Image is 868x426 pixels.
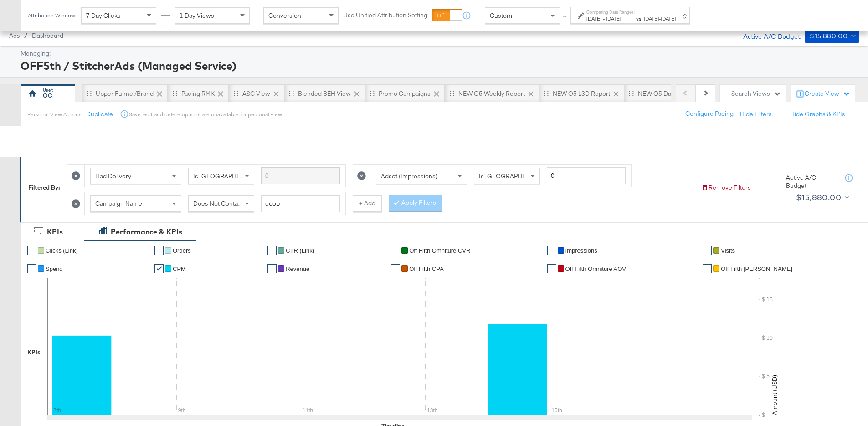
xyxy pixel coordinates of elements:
[679,106,740,122] button: Configure Pacing
[458,89,525,98] div: NEW O5 Weekly Report
[629,91,634,96] div: Drag to reorder tab
[544,91,549,96] div: Drag to reorder tab
[193,172,263,180] span: Is [GEOGRAPHIC_DATA]
[268,11,301,20] span: Conversion
[547,246,556,255] a: ✔
[9,32,20,39] span: Ads
[721,265,792,272] span: Off Fifth [PERSON_NAME]
[381,172,437,180] span: Adset (Impressions)
[644,15,659,22] span: [DATE]
[154,246,164,255] a: ✔
[181,89,215,98] div: Pacing RMK
[343,11,429,20] label: Use Unified Attribution Setting:
[95,199,142,208] span: Campaign Name
[565,265,626,272] span: Off Fifth Omniture AOV
[267,246,277,255] a: ✔
[193,199,243,208] span: Does Not Contain
[111,227,182,237] div: Performance & KPIs
[391,264,400,273] a: ✔
[172,91,177,96] div: Drag to reorder tab
[20,32,32,39] span: /
[796,191,841,204] div: $15,880.00
[32,32,63,39] a: Dashboard
[95,172,131,180] span: Had Delivery
[286,265,309,272] span: Revenue
[661,15,676,22] span: [DATE]
[721,247,735,254] span: Visits
[805,89,850,99] div: Create View
[242,89,270,98] div: ASC View
[86,110,113,119] button: Duplicate
[27,348,41,357] div: KPIs
[786,173,836,190] div: Active A/C Budget
[87,91,92,96] div: Drag to reorder tab
[129,111,282,118] div: Save, edit and delete options are unavailable for personal view.
[27,111,82,118] div: Personal View Actions:
[370,91,375,96] div: Drag to reorder tab
[154,264,164,273] a: ✔
[267,264,277,273] a: ✔
[409,247,470,254] span: Off Fifth Omniture CVR
[96,89,154,98] div: Upper Funnel/Brand
[740,110,772,119] button: Hide Filters
[731,89,781,98] div: Search Views
[606,15,621,22] span: [DATE]
[790,110,845,119] button: Hide Graphs & KPIs
[43,91,52,100] div: OC
[734,29,801,42] div: Active A/C Budget
[553,89,610,98] div: NEW O5 L3D Report
[27,12,77,19] div: Attribution Window:
[46,247,78,254] span: Clicks (Link)
[547,264,556,273] a: ✔
[547,167,626,184] input: Enter a number
[233,91,238,96] div: Drag to reorder tab
[28,183,60,192] div: Filtered By:
[409,265,443,272] span: off fifth CPA
[379,89,431,98] div: Promo Campaigns
[298,89,351,98] div: Blended BEH View
[561,16,570,19] span: ↑
[86,11,121,20] span: 7 Day Clicks
[792,190,852,205] button: $15,880.00
[180,11,214,20] span: 1 Day Views
[490,11,512,20] span: Custom
[770,375,779,415] text: Amount (USD)
[805,29,859,43] button: $15,880.00
[638,89,695,98] div: NEW O5 Daily ROAS
[391,246,400,255] a: ✔
[479,172,549,180] span: Is [GEOGRAPHIC_DATA]
[47,227,63,237] div: KPIs
[643,15,676,22] div: -
[21,49,857,58] div: Managing:
[703,246,712,255] a: ✔
[586,15,635,22] div: -
[289,91,294,96] div: Drag to reorder tab
[635,15,643,22] strong: vs
[21,58,857,73] div: OFF5th / StitcherAds (Managed Service)
[173,247,191,254] span: Orders
[353,195,382,212] button: + Add
[449,91,454,96] div: Drag to reorder tab
[586,15,601,22] span: [DATE]
[703,264,712,273] a: ✔
[173,265,186,272] span: CPM
[27,264,36,273] a: ✔
[27,246,36,255] a: ✔
[701,183,751,192] button: Remove Filters
[261,167,340,184] input: Enter a search term
[810,31,847,42] div: $15,880.00
[261,195,340,212] input: Enter a search term
[565,247,597,254] span: Impressions
[586,9,635,15] label: Comparing Date Ranges:
[286,247,314,254] span: CTR (Link)
[46,265,63,272] span: Spend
